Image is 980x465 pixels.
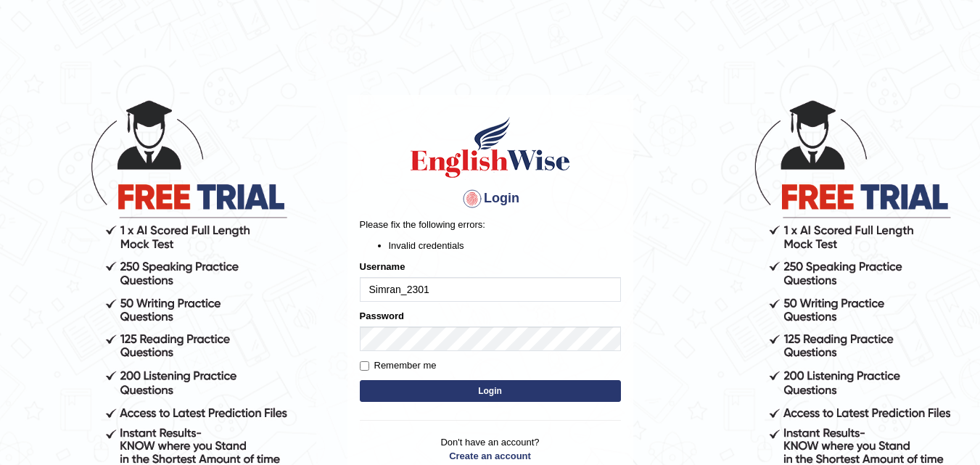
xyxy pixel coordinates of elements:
[360,449,621,463] a: Create an account
[360,358,437,373] label: Remember me
[360,187,621,210] h4: Login
[389,239,621,252] li: Invalid credentials
[360,260,405,273] label: Username
[360,361,369,371] input: Remember me
[360,309,404,323] label: Password
[360,218,621,231] p: Please fix the following errors:
[360,380,621,402] button: Login
[408,115,573,180] img: Logo of English Wise sign in for intelligent practice with AI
